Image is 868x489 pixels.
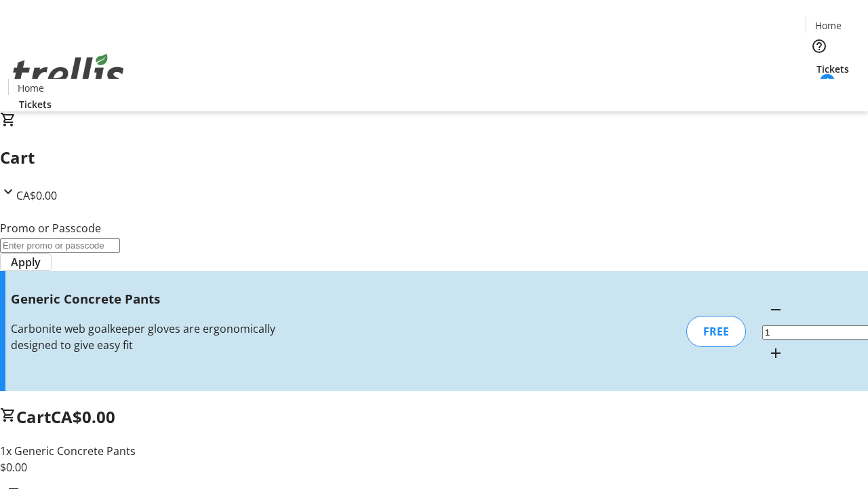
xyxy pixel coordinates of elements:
a: Home [9,81,52,95]
button: Help [806,33,833,60]
div: Carbonite web goalkeeper gloves are ergonomically designed to give easy fit [11,321,307,353]
span: CA$0.00 [16,188,57,203]
button: Increment by one [762,340,789,367]
button: Decrement by one [762,296,789,323]
a: Home [806,18,850,33]
img: Orient E2E Organization DpnduCXZIO's Logo [8,39,129,107]
a: Tickets [8,97,62,111]
div: FREE [686,316,746,347]
span: Apply [11,254,41,270]
a: Tickets [806,62,860,76]
span: Tickets [816,62,849,76]
span: CA$0.00 [51,405,115,428]
button: Cart [806,76,833,103]
span: Home [815,18,842,33]
span: Tickets [19,97,52,111]
span: Home [18,81,44,95]
h3: Generic Concrete Pants [11,289,307,308]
